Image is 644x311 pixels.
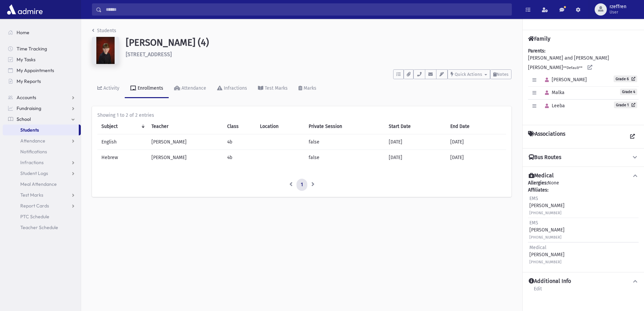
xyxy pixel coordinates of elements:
a: PTC Schedule [3,211,81,222]
td: [PERSON_NAME] [147,134,223,150]
th: Subject [97,119,147,134]
th: Teacher [147,119,223,134]
td: English [97,134,147,150]
a: Attendance [3,135,81,146]
img: AdmirePro [5,3,44,16]
td: [DATE] [446,134,506,150]
div: Enrollments [136,85,163,91]
span: Test Marks [20,192,43,198]
a: Edit [533,285,542,297]
button: Quick Actions [448,69,490,79]
span: Teacher Schedule [20,224,58,230]
a: My Appointments [3,65,81,76]
div: [PERSON_NAME] [529,195,565,216]
small: [PHONE_NUMBER] [529,235,562,240]
input: Search [102,3,511,16]
a: Test Marks [253,79,293,98]
h4: Medical [529,172,554,179]
a: Student Logs [3,168,81,179]
a: Infractions [3,157,81,168]
a: My Reports [3,76,81,87]
span: Quick Actions [455,72,482,77]
th: End Date [446,119,506,134]
a: School [3,114,81,125]
span: Malka [542,90,565,95]
a: Activity [92,79,125,98]
span: Students [20,127,39,133]
td: 4b [223,150,256,165]
th: Location [256,119,305,134]
span: Meal Attendance [20,181,57,187]
div: [PERSON_NAME] [529,219,565,241]
span: rzeffren [610,4,626,9]
div: [PERSON_NAME] and [PERSON_NAME] [PERSON_NAME] [528,47,639,119]
a: View all Associations [626,131,639,143]
h4: Associations [528,131,565,143]
span: Report Cards [20,203,49,209]
h4: Family [528,36,550,42]
span: My Tasks [17,57,35,63]
div: Activity [102,85,119,91]
h4: Additional Info [529,278,571,285]
h6: [STREET_ADDRESS] [126,51,511,58]
button: Notes [490,69,511,79]
span: Attendance [20,138,45,144]
a: Notifications [3,146,81,157]
span: My Appointments [17,67,54,73]
a: Meal Attendance [3,179,81,190]
span: EMS [529,220,538,226]
td: false [305,134,385,150]
a: Teacher Schedule [3,222,81,233]
td: 4b [223,134,256,150]
td: [DATE] [385,134,446,150]
span: [PERSON_NAME] [542,77,587,83]
span: My Reports [17,78,41,84]
th: Private Session [305,119,385,134]
button: Additional Info [528,278,639,285]
h1: [PERSON_NAME] (4) [126,37,511,48]
td: [DATE] [446,150,506,165]
nav: breadcrumb [92,27,116,37]
small: [PHONE_NUMBER] [529,260,562,264]
div: Attendance [180,85,206,91]
td: false [305,150,385,165]
span: Infractions [20,159,44,165]
div: Showing 1 to 2 of 2 entries [97,112,506,119]
span: Medical [529,245,546,250]
b: Parents: [528,48,545,54]
span: Leeba [542,103,565,109]
a: Infractions [212,79,253,98]
a: 1 [296,179,307,191]
a: Attendance [169,79,212,98]
span: School [17,116,31,122]
b: Affiliates: [528,187,548,193]
a: Enrollments [125,79,169,98]
span: Notifications [20,149,47,155]
td: [DATE] [385,150,446,165]
img: 9kAAAAAAAAAAAAAAAAAAAAAAAAAAAAAAAAAAAAAAAAAAAAAAAAAAAAAAAAAAAAAAAAAAAAAAAAAAAAAAAAAAAAAAAAAAAAAAA... [92,37,119,64]
a: Students [3,125,79,135]
span: Student Logs [20,170,48,176]
b: Allergies: [528,180,548,186]
td: [PERSON_NAME] [147,150,223,165]
th: Class [223,119,256,134]
th: Start Date [385,119,446,134]
span: Accounts [17,94,36,101]
button: Medical [528,172,639,179]
a: Home [3,27,81,38]
a: My Tasks [3,54,81,65]
td: Hebrew [97,150,147,165]
a: Fundraising [3,103,81,114]
span: User [610,9,626,15]
span: Time Tracking [17,46,47,52]
a: Time Tracking [3,43,81,54]
a: Grade 1 [614,102,637,108]
div: Marks [302,85,316,91]
h4: Bus Routes [529,154,561,161]
span: PTC Schedule [20,214,49,220]
a: Accounts [3,92,81,103]
span: Grade 4 [620,89,637,95]
span: Home [17,29,29,36]
a: Report Cards [3,200,81,211]
div: [PERSON_NAME] [529,244,565,265]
